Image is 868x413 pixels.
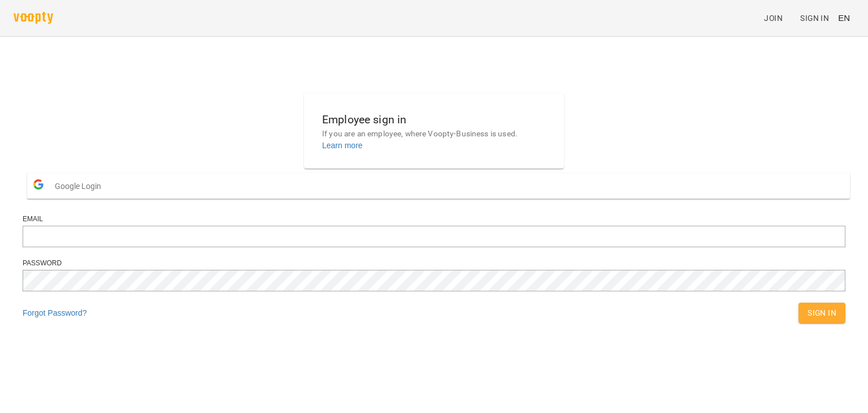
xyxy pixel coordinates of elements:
button: Sign In [798,303,845,323]
a: Sign In [796,8,834,28]
div: Email [23,214,845,224]
a: Learn more [322,141,363,150]
span: Sign In [808,306,836,320]
span: EN [838,12,850,24]
h6: Employee sign in [322,111,546,128]
a: Join [759,8,796,28]
span: Join [764,11,783,25]
p: If you are an employee, where Voopty-Business is used. [322,128,546,140]
div: Password [23,259,845,268]
button: EN [834,7,854,28]
button: Google Login [27,173,850,199]
span: Sign In [800,11,829,25]
img: voopty.png [14,12,53,24]
span: Google Login [55,175,107,197]
button: Employee sign inIf you are an employee, where Voopty-Business is used.Learn more [313,102,555,160]
a: Forgot Password? [23,308,87,317]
